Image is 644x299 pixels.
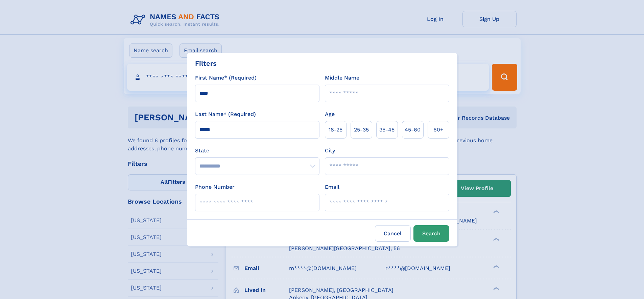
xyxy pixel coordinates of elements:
span: 60+ [433,126,444,134]
div: Filters [195,58,217,68]
label: Email [325,183,339,191]
span: 35‑45 [379,126,395,134]
label: Middle Name [325,74,359,82]
span: 25‑35 [354,126,369,134]
button: Search [413,225,449,242]
label: First Name* (Required) [195,74,257,82]
label: Age [325,110,335,118]
label: Phone Number [195,183,235,191]
label: Cancel [375,225,411,242]
label: City [325,147,335,155]
label: Last Name* (Required) [195,110,256,118]
span: 18‑25 [329,126,342,134]
span: 45‑60 [405,126,421,134]
label: State [195,147,319,155]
